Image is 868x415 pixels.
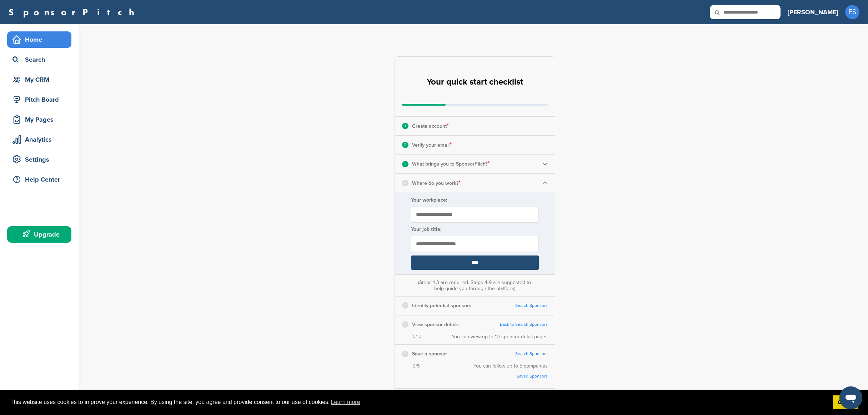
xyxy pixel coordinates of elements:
a: Saved Sponsors [481,374,548,379]
a: dismiss cookie message [833,395,858,410]
div: Help Center [11,173,71,186]
img: Checklist arrow 2 [542,161,548,167]
a: Back to Search Sponsors [500,322,548,327]
div: 5 [402,302,408,309]
img: Checklist arrow 1 [542,180,548,186]
a: Help Center [7,171,71,188]
div: Settings [11,153,71,166]
a: My CRM [7,71,71,88]
div: 3 [402,161,408,167]
p: Verify your email [412,140,452,150]
p: Create account [412,121,449,131]
a: Search Sponsors [515,303,548,308]
a: Pitch Board [7,91,71,108]
span: ES [845,5,859,19]
div: Analytics [11,133,71,146]
div: 7 [402,351,408,357]
a: Settings [7,151,71,168]
a: My Pages [7,111,71,128]
span: 0/5 [413,363,420,369]
p: Where do you work? [412,178,461,188]
div: Home [11,33,71,46]
div: (Steps 1-3 are required. Steps 4-9 are suggested to help guide you through the platform) [416,279,533,292]
span: 0/10 [413,334,421,340]
div: 4 [402,180,408,186]
div: Pitch Board [11,93,71,106]
iframe: Button to launch messaging window [839,386,862,409]
a: Search Sponsors [515,351,548,356]
div: My CRM [11,73,71,86]
p: Identify potential sponsors [412,301,471,310]
label: Your workplace: [411,197,539,203]
p: View sponsor details [412,320,459,329]
div: You can view up to 10 sponsor detail pages [452,334,548,340]
div: 2 [402,142,408,148]
span: This website uses cookies to improve your experience. By using the site, you agree and provide co... [10,397,827,408]
h3: [PERSON_NAME] [788,7,838,17]
p: What brings you to SponsorPitch? [412,159,490,168]
a: SponsorPitch [9,7,139,17]
label: Your job title: [411,226,539,232]
p: Save a sponsor [412,349,447,358]
div: My Pages [11,113,71,126]
div: Search [11,53,71,66]
div: You can follow up to 5 companies [473,363,548,384]
a: [PERSON_NAME] [788,4,838,20]
a: Upgrade [7,226,71,243]
a: learn more about cookies [330,397,361,408]
h2: Your quick start checklist [427,74,523,90]
div: 1 [402,123,408,129]
div: 6 [402,321,408,328]
a: Search [7,51,71,68]
a: Home [7,31,71,48]
a: Analytics [7,131,71,148]
div: Upgrade [11,228,71,241]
